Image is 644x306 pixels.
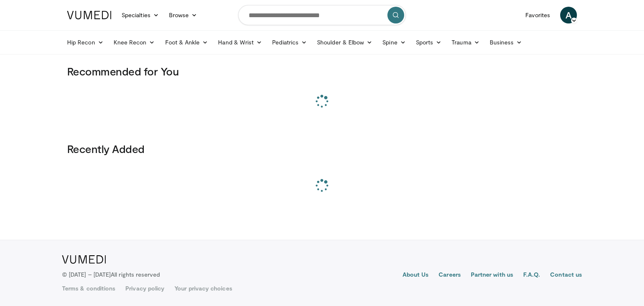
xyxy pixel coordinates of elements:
a: Foot & Ankle [160,34,213,51]
img: VuMedi Logo [62,255,106,264]
span: All rights reserved [111,271,160,278]
h3: Recommended for You [67,65,577,78]
a: Careers [439,270,461,280]
a: Specialties [117,7,164,23]
a: Business [485,34,527,51]
a: Partner with us [471,270,513,280]
a: Spine [377,34,410,51]
a: Hip Recon [62,34,109,51]
a: Browse [164,7,203,23]
a: Trauma [447,34,485,51]
a: Favorites [520,7,555,23]
a: Sports [411,34,447,51]
a: F.A.Q. [523,270,540,280]
a: Your privacy choices [174,284,232,293]
a: Pediatrics [267,34,312,51]
a: A [560,7,577,23]
a: Privacy policy [125,284,164,293]
input: Search topics, interventions [238,5,406,25]
a: Terms & conditions [62,284,115,293]
p: © [DATE] – [DATE] [62,270,160,279]
a: Knee Recon [109,34,160,51]
img: VuMedi Logo [67,11,112,19]
a: Hand & Wrist [213,34,267,51]
a: Contact us [550,270,582,280]
a: About Us [402,270,429,280]
a: Shoulder & Elbow [312,34,377,51]
h3: Recently Added [67,142,577,156]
